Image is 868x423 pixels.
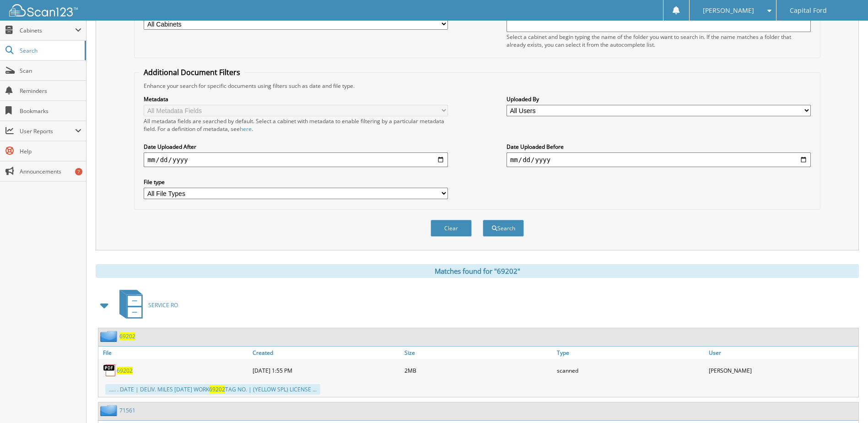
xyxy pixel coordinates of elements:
[507,143,811,151] label: Date Uploaded Before
[139,67,245,77] legend: Additional Document Filters
[144,143,448,151] label: Date Uploaded After
[483,220,524,237] button: Search
[119,332,135,340] a: 69202
[148,301,178,309] span: SERVICE RO
[555,361,706,380] div: scanned
[507,95,811,103] label: Uploaded By
[507,33,811,49] div: Select a cabinet and begin typing the name of the folder you want to search in. If the name match...
[103,363,117,377] img: PDF.png
[703,8,754,13] span: [PERSON_NAME]
[402,347,554,359] a: Size
[144,178,448,186] label: File type
[20,87,81,95] span: Reminders
[706,361,858,380] div: [PERSON_NAME]
[240,125,252,133] a: here
[105,384,320,395] div: ..... . DATE | DELIV. MILES [DATE] WORK TAG NO. | (YELLOW SPL) LICENSE ...
[20,127,75,135] span: User Reports
[20,47,80,54] span: Search
[555,347,706,359] a: Type
[20,107,81,115] span: Bookmarks
[790,8,827,13] span: Capital Ford
[209,385,225,393] span: 69202
[822,379,868,423] iframe: Chat Widget
[250,347,402,359] a: Created
[117,367,133,374] a: 69202
[431,220,472,237] button: Clear
[100,331,119,342] img: folder2.png
[139,82,815,90] div: Enhance your search for specific documents using filters such as date and file type.
[20,147,81,155] span: Help
[402,361,554,380] div: 2MB
[96,264,859,278] div: Matches found for "69202"
[119,407,135,414] a: 71561
[9,4,78,16] img: scan123-logo-white.svg
[144,117,448,133] div: All metadata fields are searched by default. Select a cabinet with metadata to enable filtering b...
[250,361,402,380] div: [DATE] 1:55 PM
[507,152,811,167] input: end
[144,95,448,103] label: Metadata
[20,67,81,75] span: Scan
[98,347,250,359] a: File
[144,152,448,167] input: start
[114,287,178,323] a: SERVICE RO
[100,405,119,416] img: folder2.png
[706,347,858,359] a: User
[20,27,75,34] span: Cabinets
[75,168,82,175] div: 7
[20,168,81,175] span: Announcements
